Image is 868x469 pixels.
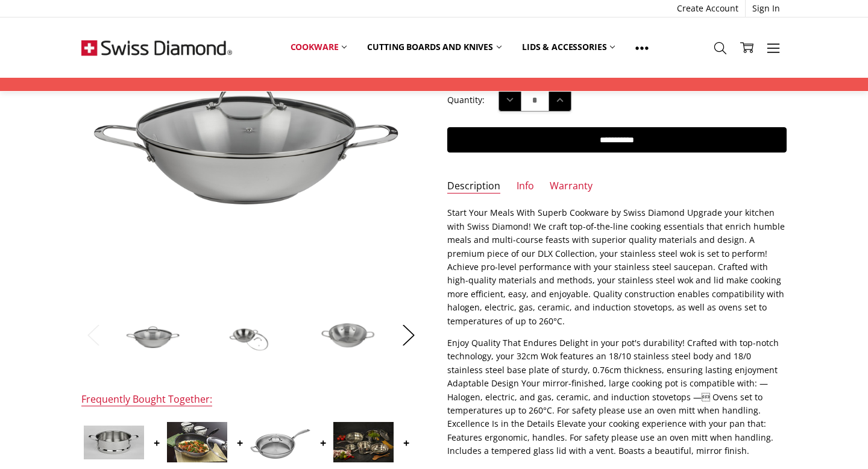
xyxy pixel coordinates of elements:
[318,314,378,355] img: Premium Steel Induction DLX 32cm Wok with Lid
[357,34,512,60] a: Cutting boards and knives
[447,93,485,107] label: Quantity:
[447,336,787,458] p: Enjoy Quality That Endures Delight in your pot's durability! Crafted with top-notch technology, y...
[81,17,232,78] img: Free Shipping On Every Order
[81,317,105,354] button: Previous
[625,34,659,61] a: Show All
[550,180,593,194] a: Warranty
[517,180,534,194] a: Info
[167,422,227,462] img: XD Nonstick Clad Induction 32cm x 9.5cm 5.5L WOK + LID
[124,314,184,355] img: Premium Steel Induction DLX 32cm Wok with Lid
[447,180,500,194] a: Description
[84,426,144,459] img: Premium Steel Induction DLX 24cm Steamer (No Lid)
[447,206,787,328] p: Start Your Meals With Superb Cookware by Swiss Diamond Upgrade your kitchen with Swiss Diamond! W...
[221,314,281,355] img: Premium Steel Induction DLX 32cm Wok with Lid
[81,393,212,407] div: Frequently Bought Together:
[333,422,394,462] img: Premium Steel DLX 6 pc cookware set
[250,422,310,462] img: Premium Steel Induction 32cm X 6.5cm 4.8L Saute Pan With Lid
[280,34,357,60] a: Cookware
[397,317,421,354] button: Next
[512,34,625,60] a: Lids & Accessories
